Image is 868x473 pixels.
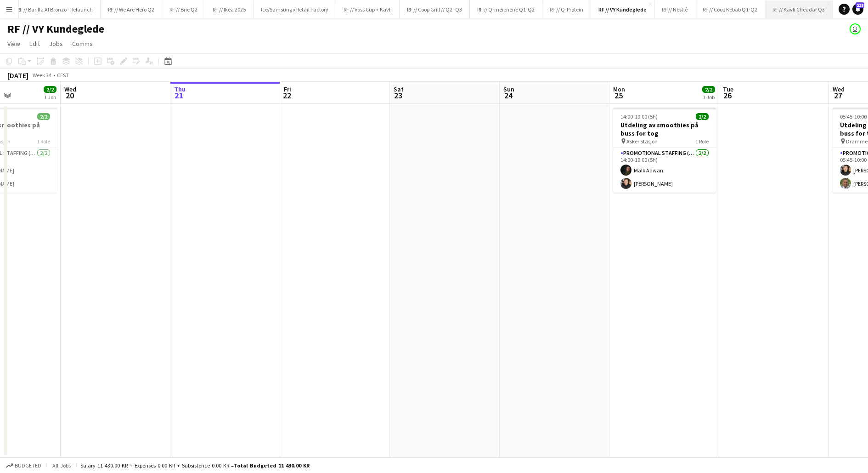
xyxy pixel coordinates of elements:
span: 24 [502,90,514,101]
span: Tue [723,85,733,93]
button: RF // Voss Cup + Kavli [336,0,400,18]
span: 21 [173,90,186,101]
div: Salary 11 430.00 KR + Expenses 0.00 KR + Subsistence 0.00 KR = [80,462,310,469]
button: RF // Coop Kebab Q1-Q2 [695,0,765,18]
span: Thu [174,85,186,93]
span: Jobs [49,40,63,48]
a: Comms [68,38,96,50]
span: 25 [612,90,625,101]
div: 1 Job [703,94,715,101]
app-user-avatar: Alexander Skeppland Hole [850,23,861,34]
div: CEST [57,72,69,79]
div: [DATE] [7,71,28,80]
span: 26 [721,90,733,101]
span: 22 [282,90,291,101]
a: 225 [852,4,863,15]
button: RF // Barilla Al Bronzo - Relaunch [10,0,101,18]
app-job-card: 14:00-19:00 (5h)2/2Utdeling av smoothies på buss for tog Asker Stasjon1 RolePromotional Staffing ... [613,108,716,193]
span: 225 [856,2,864,8]
button: RF // Nestlé [654,0,695,18]
span: 2/2 [37,113,50,120]
h3: Utdeling av smoothies på buss for tog [613,121,716,137]
span: 2/2 [44,86,56,93]
span: Total Budgeted 11 430.00 KR [234,462,310,469]
span: Wed [833,85,845,93]
span: 20 [63,90,76,101]
button: Budgeted [5,461,43,471]
span: Mon [613,85,625,93]
button: RF // Coop Grill // Q2 -Q3 [400,0,470,18]
span: 2/2 [696,113,709,120]
button: RF // Brie Q2 [162,0,205,18]
span: Sun [503,85,514,93]
span: Sat [394,85,404,93]
button: Ice/Samsung x Retail Factory [254,0,336,18]
button: RF // Kavli Cheddar Q3 [765,0,833,18]
span: 27 [831,90,845,101]
span: Comms [72,40,93,48]
span: 23 [392,90,404,101]
button: RF // Ikea 2025 [205,0,254,18]
a: Jobs [45,38,67,50]
a: View [4,38,24,50]
span: All jobs [51,462,73,469]
span: Edit [29,40,40,48]
span: Fri [284,85,291,93]
button: RF // VY Kundeglede [591,0,654,18]
span: View [7,40,20,48]
span: 2/2 [702,86,715,93]
a: Edit [26,38,44,50]
div: 1 Job [44,94,56,101]
app-card-role: Promotional Staffing (Sampling Staff)2/214:00-19:00 (5h)Malk Adwan[PERSON_NAME] [613,148,716,193]
span: Asker Stasjon [626,138,658,145]
h1: RF // VY Kundeglede [7,22,104,36]
button: RF // Q-meieriene Q1-Q2 [470,0,542,18]
span: Wed [64,85,76,93]
button: RF // We Are Hero Q2 [101,0,162,18]
button: RF // Q-Protein [542,0,591,18]
span: 1 Role [37,138,50,145]
span: 14:00-19:00 (5h) [620,113,658,120]
span: 1 Role [695,138,709,145]
span: Budgeted [15,462,41,469]
span: Week 34 [30,72,53,79]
